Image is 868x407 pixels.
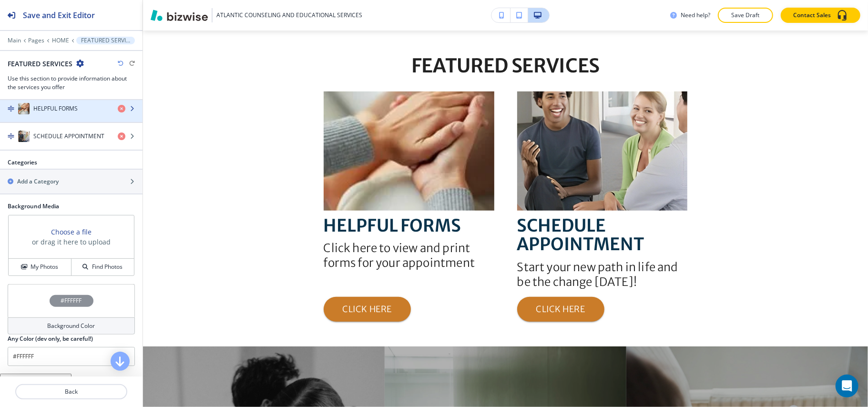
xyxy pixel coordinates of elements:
[151,10,208,21] img: Bizwise Logo
[16,387,126,396] p: Back
[517,297,604,322] button: CLICK HERE
[324,241,494,270] h6: Click here to view and print forms for your appointment
[151,8,362,22] button: ATLANTIC COUNSELING AND EDUCATIONAL SERVICES
[9,259,71,275] button: My Photos
[51,227,92,237] button: Choose a file
[324,297,411,322] button: CLICK HERE
[23,10,95,21] h2: Save and Exit Editor
[216,11,362,20] h3: ATLANTIC COUNSELING AND EDUCATIONAL SERVICES
[8,59,72,69] h2: FEATURED SERVICES
[8,74,135,92] h3: Use this section to provide information about the services you offer
[718,8,773,23] button: Save Draft
[76,37,135,44] button: FEATURED SERVICES
[8,133,14,140] img: Drag
[28,37,44,44] button: Pages
[61,296,82,305] h4: #FFFFFF
[836,375,858,397] div: Open Intercom Messenger
[52,37,69,44] button: HOME
[517,260,688,289] h6: Start your new path in life and be the change [DATE]!
[31,263,58,271] h4: My Photos
[33,104,78,113] h4: HELPFUL FORMS
[793,11,831,20] p: Contact Sales
[227,55,785,76] h2: FEATURED SERVICES
[8,284,135,335] button: #FFFFFFBackground Color
[33,132,104,141] h4: SCHEDULE APPOINTMENT
[781,8,860,23] button: Contact Sales
[8,202,135,211] h2: Background Media
[92,263,123,271] h4: Find Photos
[71,259,134,275] button: Find Photos
[8,105,14,112] img: Drag
[8,158,37,167] h2: Categories
[8,214,135,276] div: Choose a fileor drag it here to uploadMy PhotosFind Photos
[324,92,494,211] img: HELPFUL FORMS
[8,335,93,343] h2: Any Color (dev only, be careful!)
[8,37,21,44] button: Main
[517,92,688,211] img: SCHEDULE APPOINTMENT
[48,322,95,330] h4: Background Color
[32,237,111,247] h3: or drag it here to upload
[81,37,130,44] p: FEATURED SERVICES
[15,384,127,399] button: Back
[517,216,688,254] h3: SCHEDULE APPOINTMENT
[324,216,494,235] h3: HELPFUL FORMS
[681,11,710,20] h3: Need help?
[17,177,59,186] h2: Add a Category
[730,11,761,20] p: Save Draft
